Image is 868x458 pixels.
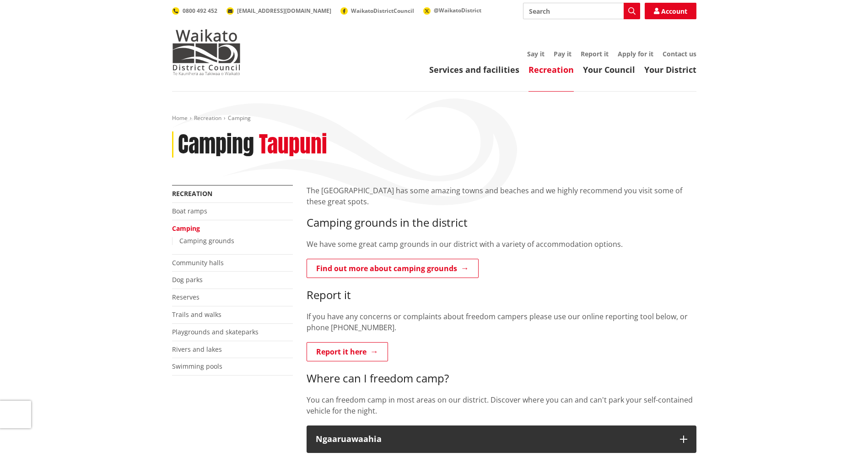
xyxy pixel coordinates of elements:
a: Camping grounds [179,236,234,245]
a: Dog parks [172,275,203,284]
h1: Camping [178,131,254,158]
a: Pay it [554,49,571,58]
p: If you have any concerns or complaints about freedom campers please use our online reporting tool... [307,311,696,333]
a: Your District [644,64,696,75]
a: Swimming pools [172,362,222,371]
div: Ngaaruawaahia [316,435,671,444]
span: @WaikatoDistrict [434,6,481,14]
a: Home [172,114,188,122]
a: Report it [581,49,609,58]
h3: Report it [307,289,696,302]
a: Reserves [172,293,199,301]
a: Apply for it [618,49,653,58]
p: The [GEOGRAPHIC_DATA] has some amazing towns and beaches and we highly recommend you visit some o... [307,185,696,207]
a: @WaikatoDistrict [423,6,481,14]
a: Contact us [663,49,696,58]
a: WaikatoDistrictCouncil [340,7,414,15]
p: You can freedom camp in most areas on our district. Discover where you can and can't park your se... [307,394,696,416]
a: Report it here [307,342,388,361]
span: Camping [228,114,251,122]
a: 0800 492 452 [172,7,217,15]
a: Services and facilities [429,64,519,75]
a: Community halls [172,258,224,267]
a: Trails and walks [172,310,221,319]
a: Recreation [194,114,221,122]
a: Camping [172,224,200,233]
a: Recreation [172,189,212,198]
a: Recreation [528,64,574,75]
nav: breadcrumb [172,114,696,122]
a: Find out more about camping grounds [307,259,479,278]
h3: Camping grounds in the district [307,216,696,229]
h3: Where can I freedom camp? [307,372,696,385]
a: Rivers and lakes [172,345,222,354]
span: WaikatoDistrictCouncil [351,7,414,15]
img: Waikato District Council - Te Kaunihera aa Takiwaa o Waikato [172,29,241,75]
input: Search input [523,3,640,19]
button: Ngaaruawaahia [307,425,696,453]
span: 0800 492 452 [183,7,217,15]
a: Playgrounds and skateparks [172,327,259,336]
a: Your Council [583,64,635,75]
a: Account [645,3,696,19]
a: [EMAIL_ADDRESS][DOMAIN_NAME] [226,7,331,15]
span: [EMAIL_ADDRESS][DOMAIN_NAME] [237,7,331,15]
p: We have some great camp grounds in our district with a variety of accommodation options. [307,239,696,250]
h2: Taupuni [259,131,327,158]
a: Say it [527,49,545,58]
a: Boat ramps [172,207,207,215]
